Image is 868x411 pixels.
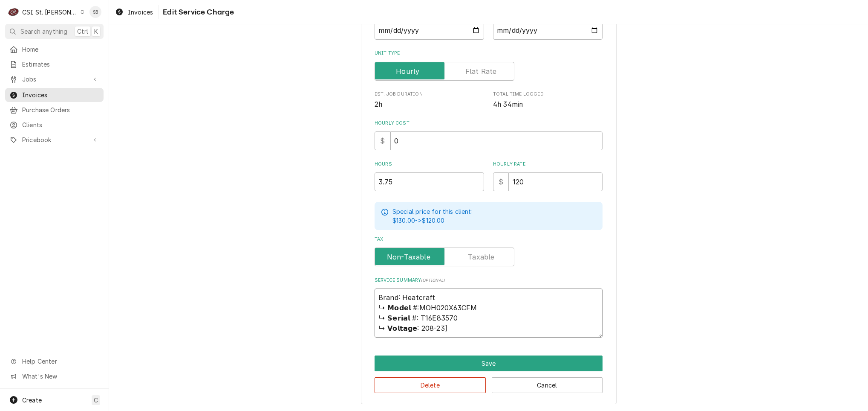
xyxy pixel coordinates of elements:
[8,6,20,18] div: C
[493,161,603,168] label: Hourly Rate
[5,369,104,383] a: Go to What's New
[22,45,99,54] span: Home
[94,27,98,36] span: K
[5,103,104,117] a: Purchase Orders
[375,91,484,98] span: Est. Job Duration
[20,27,67,36] span: Search anything
[375,277,603,338] div: Service Summary
[22,120,99,129] span: Clients
[5,42,104,56] a: Home
[375,236,603,243] label: Tax
[493,21,603,40] input: yyyy-mm-dd
[22,75,87,84] span: Jobs
[375,356,603,393] div: Button Group
[77,27,88,36] span: Ctrl
[375,91,484,109] div: Est. Job Duration
[375,21,484,40] input: yyyy-mm-dd
[89,6,101,18] div: SB
[22,105,99,114] span: Purchase Orders
[493,161,603,191] div: [object Object]
[22,396,42,404] span: Create
[112,5,156,19] a: Invoices
[392,217,445,224] span: $130.00 -> $120.00
[5,133,104,147] a: Go to Pricebook
[375,131,390,150] div: $
[392,207,473,216] p: Special price for this client:
[128,8,153,17] span: Invoices
[22,372,98,381] span: What's New
[375,120,603,150] div: Hourly Cost
[421,278,445,283] span: ( optional )
[375,236,603,266] div: Tax
[492,377,603,393] button: Cancel
[375,9,484,40] div: Start Date
[375,377,486,393] button: Delete
[22,135,87,144] span: Pricebook
[22,357,98,366] span: Help Center
[5,57,104,71] a: Estimates
[375,99,484,110] span: Est. Job Duration
[375,50,603,57] label: Unit Type
[5,24,104,39] button: Search anythingCtrlK
[5,118,104,132] a: Clients
[493,100,523,108] span: 4h 34min
[22,8,78,17] div: CSI St. [PERSON_NAME]
[493,91,603,98] span: Total Time Logged
[160,6,234,18] span: Edit Service Charge
[375,161,484,168] label: Hours
[375,50,603,80] div: Unit Type
[22,90,99,99] span: Invoices
[493,99,603,110] span: Total Time Logged
[375,120,603,127] label: Hourly Cost
[375,161,484,191] div: [object Object]
[22,60,99,69] span: Estimates
[493,172,509,191] div: $
[8,6,20,18] div: CSI St. Louis's Avatar
[375,371,603,393] div: Button Group Row
[89,6,101,18] div: Shayla Bell's Avatar
[375,100,382,108] span: 2h
[375,277,603,284] label: Service Summary
[375,289,603,338] textarea: Brand: Heatcraft ↳ 𝗠𝗼𝗱𝗲𝗹 #:MOH020X63CFM ↳ 𝗦𝗲𝗿𝗶𝗮𝗹 #: T16E83570 ↳ 𝗩𝗼𝗹𝘁𝗮𝗴𝗲: 208-23]
[5,72,104,86] a: Go to Jobs
[5,88,104,102] a: Invoices
[493,9,603,40] div: End Date
[493,91,603,109] div: Total Time Logged
[375,356,603,371] button: Save
[5,354,104,368] a: Go to Help Center
[94,396,98,405] span: C
[375,356,603,371] div: Button Group Row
